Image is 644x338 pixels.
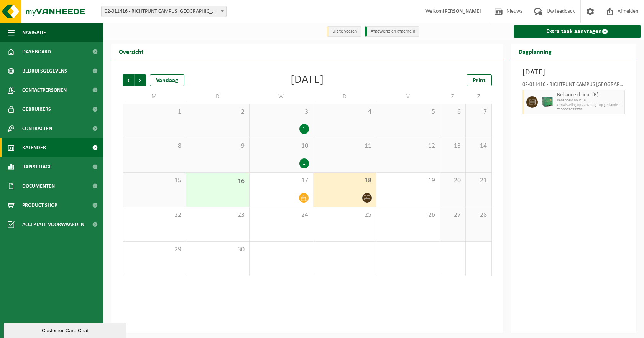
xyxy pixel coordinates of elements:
[511,44,559,59] h2: Dagplanning
[190,246,246,254] span: 30
[473,77,486,84] span: Print
[186,90,250,104] td: D
[522,82,625,90] div: 02-011416 - RICHTPUNT CAMPUS [GEOGRAPHIC_DATA]
[470,211,487,219] span: 28
[365,26,419,37] li: Afgewerkt en afgemeld
[380,176,436,185] span: 19
[190,142,246,150] span: 9
[317,108,373,116] span: 4
[291,74,324,86] div: [DATE]
[522,67,625,78] h3: [DATE]
[127,142,182,150] span: 8
[123,74,134,86] span: Vorige
[22,215,84,234] span: Acceptatievoorwaarden
[22,81,67,100] span: Contactpersonen
[317,211,373,219] span: 25
[22,138,46,157] span: Kalender
[253,176,309,185] span: 17
[102,6,226,17] span: 02-011416 - RICHTPUNT CAMPUS HAMME - HAMME
[250,90,313,104] td: W
[470,176,487,185] span: 21
[444,211,462,219] span: 27
[253,211,309,219] span: 24
[299,124,309,134] div: 1
[190,108,246,116] span: 2
[127,176,182,185] span: 15
[22,61,67,81] span: Bedrijfsgegevens
[299,158,309,168] div: 1
[440,90,466,104] td: Z
[557,103,623,107] span: Omwisseling op aanvraag - op geplande route (incl. verwerking)
[557,107,623,112] span: T250002653776
[313,90,377,104] td: D
[376,90,440,104] td: V
[22,23,46,42] span: Navigatie
[135,74,146,86] span: Volgende
[22,176,55,196] span: Documenten
[380,108,436,116] span: 5
[127,211,182,219] span: 22
[111,44,151,59] h2: Overzicht
[327,26,361,37] li: Uit te voeren
[317,176,373,185] span: 18
[444,108,462,116] span: 6
[22,100,51,119] span: Gebruikers
[127,246,182,254] span: 29
[190,211,246,219] span: 23
[253,108,309,116] span: 3
[22,196,57,215] span: Product Shop
[22,42,51,61] span: Dashboard
[557,98,623,103] span: Behandeld hout (B)
[444,176,462,185] span: 20
[466,90,491,104] td: Z
[22,157,52,176] span: Rapportage
[514,25,641,38] a: Extra taak aanvragen
[127,108,182,116] span: 1
[470,142,487,150] span: 14
[150,74,184,86] div: Vandaag
[22,119,52,138] span: Contracten
[190,177,246,186] span: 16
[443,8,481,14] strong: [PERSON_NAME]
[317,142,373,150] span: 11
[467,74,492,86] a: Print
[253,142,309,150] span: 10
[557,92,623,98] span: Behandeld hout (B)
[123,90,186,104] td: M
[444,142,462,150] span: 13
[4,321,128,338] iframe: chat widget
[380,142,436,150] span: 12
[380,211,436,219] span: 26
[542,96,553,108] img: PB-HB-1400-HPE-GN-01
[470,108,487,116] span: 7
[101,6,227,17] span: 02-011416 - RICHTPUNT CAMPUS HAMME - HAMME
